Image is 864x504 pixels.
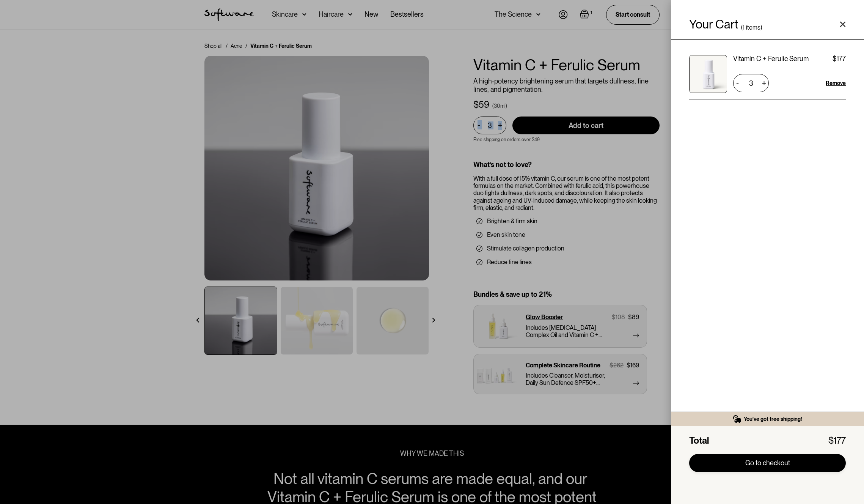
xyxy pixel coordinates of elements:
div: Vitamin C + Ferulic Serum [733,55,809,63]
div: $177 [828,435,846,446]
div: $177 [833,55,846,63]
div: ( [741,25,743,30]
a: Close cart [840,21,846,27]
div: You’ve got free shipping! [744,416,802,422]
div: + [759,77,769,89]
div: items) [746,25,762,30]
h4: Your Cart [689,18,738,30]
div: 1 [743,25,745,30]
div: Total [689,435,709,446]
a: Go to checkout [689,454,846,472]
div: - [733,77,741,89]
div: Remove [826,79,846,87]
a: Remove item from cart [826,79,846,87]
